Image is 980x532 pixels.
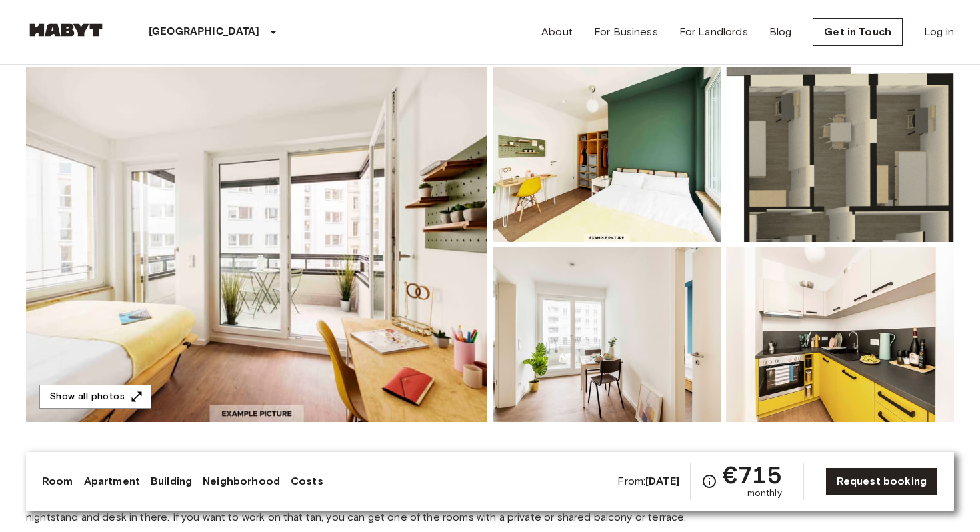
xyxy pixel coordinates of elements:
svg: Check cost overview for full price breakdown. Please note that discounts apply to new joiners onl... [701,473,717,489]
a: Request booking [825,467,938,495]
a: Apartment [84,473,140,489]
a: For Landlords [679,24,748,40]
img: Habyt [26,23,106,37]
p: [GEOGRAPHIC_DATA] [149,24,260,40]
a: About [541,24,573,40]
span: From: [617,474,679,489]
span: monthly [747,487,782,500]
img: Picture of unit DE-01-09-004-01Q [493,247,721,422]
b: [DATE] [645,475,679,487]
button: Show all photos [39,385,151,409]
a: Building [151,473,192,489]
img: Picture of unit DE-01-09-004-01Q [493,67,721,242]
img: Picture of unit DE-01-09-004-01Q [726,67,954,242]
a: Neighborhood [203,473,280,489]
a: Costs [291,473,323,489]
a: Log in [924,24,954,40]
a: For Business [594,24,658,40]
img: Picture of unit DE-01-09-004-01Q [726,247,954,422]
a: Get in Touch [813,18,903,46]
span: €715 [723,463,782,487]
a: Room [42,473,73,489]
a: Blog [769,24,792,40]
img: Marketing picture of unit DE-01-09-004-01Q [26,67,487,422]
